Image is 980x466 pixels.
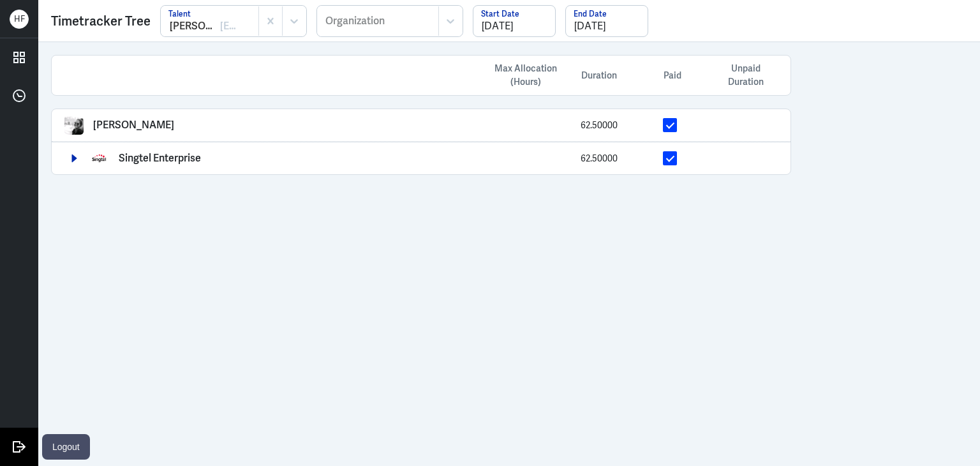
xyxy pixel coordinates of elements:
[93,119,174,131] p: [PERSON_NAME]
[566,6,648,36] input: End Date
[10,10,29,29] div: H F
[90,149,109,168] img: Singtel Enterprise
[473,6,555,36] input: Start Date
[581,153,618,164] span: 62.50000
[581,69,617,82] span: Duration
[119,153,201,164] p: Singtel Enterprise
[51,11,151,31] div: Timetracker Tree
[714,62,778,89] span: Unpaid Duration
[581,119,618,131] span: 62.50000
[631,69,714,82] div: Paid
[64,116,84,135] img: Swagatika Sarangi
[52,439,80,455] p: Logout
[484,62,567,89] div: Max Allocation (Hours)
